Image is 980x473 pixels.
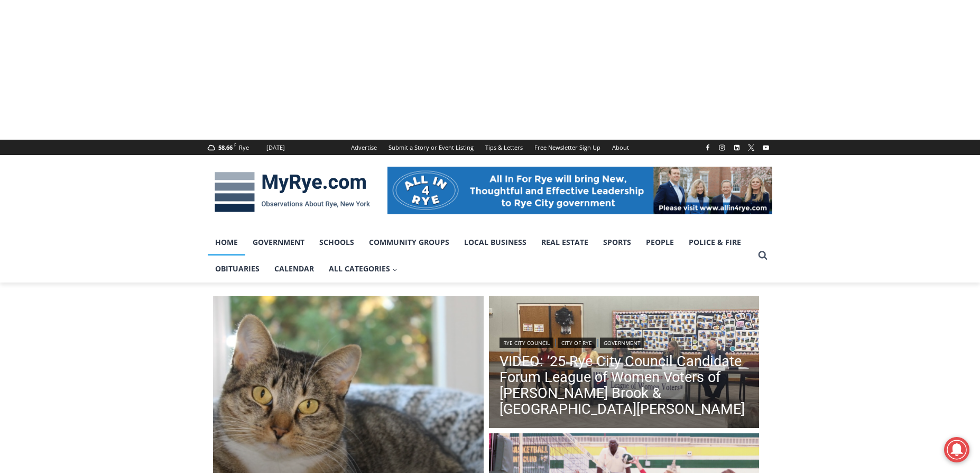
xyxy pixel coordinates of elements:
a: Submit a Story or Event Listing [383,140,479,155]
a: People [639,229,681,256]
a: YouTube [760,141,772,154]
a: Calendar [267,256,321,282]
a: Government [245,229,312,256]
a: Government [600,338,644,348]
a: X [745,141,757,154]
nav: Secondary Navigation [345,140,635,155]
img: All in for Rye [387,167,772,214]
div: | | [500,335,749,348]
img: MyRye.com [208,165,377,220]
a: All Categories [321,256,405,282]
a: Read More VIDEO: ’25 Rye City Council Candidate Forum League of Women Voters of Rye, Rye Brook & ... [489,296,760,431]
a: Schools [312,229,362,256]
a: Home [208,229,245,256]
span: 58.66 [218,143,233,151]
img: (PHOTO: The League of Women Voters of Rye, Rye Brook & Port Chester held a 2025 Rye City Council ... [489,296,760,431]
nav: Primary Navigation [208,229,753,283]
a: Tips & Letters [479,140,529,155]
a: Sports [596,229,639,256]
button: View Search Form [753,246,772,265]
a: Instagram [716,141,728,154]
a: Advertise [345,140,383,155]
span: All Categories [329,263,397,275]
a: Community Groups [362,229,457,256]
a: Linkedin [731,141,743,154]
a: Free Newsletter Sign Up [529,140,606,155]
a: Police & Fire [681,229,748,256]
a: About [606,140,635,155]
div: Rye [239,143,249,152]
a: Obituaries [208,256,267,282]
div: [DATE] [266,143,285,152]
span: F [234,142,236,148]
a: City of Rye [558,338,596,348]
a: Facebook [701,141,714,154]
a: Local Business [457,229,534,256]
a: Rye City Council [500,338,553,348]
a: VIDEO: ’25 Rye City Council Candidate Forum League of Women Voters of [PERSON_NAME] Brook & [GEOG... [500,353,749,417]
a: Real Estate [534,229,596,256]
